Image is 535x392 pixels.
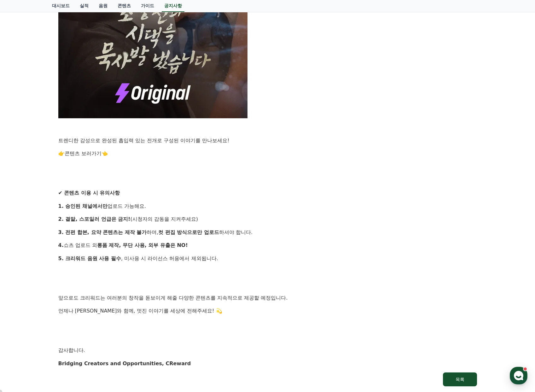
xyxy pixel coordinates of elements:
[58,149,477,158] p: 👉 👈
[20,209,24,214] span: 홈
[58,203,108,209] strong: 1. 승인된 채널에서만
[58,190,120,196] strong: ✔ 콘텐츠 이용 시 유의사항
[58,216,131,222] strong: 2. 결말, 스포일러 언급은 금지!
[58,229,147,235] strong: 3. 전편 합본, 요약 콘텐츠는 제작 불가
[58,242,64,248] strong: 4.
[58,255,477,263] p: , 미사용 시 라이선스 허용에서 제외됩니다.
[97,209,105,214] span: 설정
[443,372,477,386] button: 목록
[158,229,219,235] strong: 컷 편집 방식으로만 업로드
[58,137,477,145] p: 트렌디한 감성으로 완성된 흡입력 있는 전개로 구성된 이야기를 만나보세요!
[42,200,81,216] a: 대화
[81,200,121,216] a: 설정
[2,200,42,216] a: 홈
[58,346,477,354] p: 감사합니다.
[58,210,65,215] span: 대화
[456,376,464,383] div: 목록
[58,228,477,237] p: 하며, 하셔야 합니다.
[97,242,188,248] strong: 롱폼 제작, 무단 사용, 외부 유출은 NO!
[58,241,477,249] p: 쇼츠 업로드 외
[58,307,477,315] p: 언제나 [PERSON_NAME]와 함께, 멋진 이야기를 세상에 전해주세요! 💫
[58,360,191,366] strong: Bridging Creators and Opportunities, CReward
[58,202,477,210] p: 업로드 가능해요.
[58,215,477,223] p: (시청자의 감동을 지켜주세요)
[65,150,102,156] a: 콘텐츠 보러가기
[58,294,477,302] p: 앞으로도 크리워드는 여러분의 창작을 돋보이게 해줄 다양한 콘텐츠를 지속적으로 제공할 예정입니다.
[58,372,477,386] a: 목록
[58,255,121,261] strong: 5. 크리워드 음원 사용 필수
